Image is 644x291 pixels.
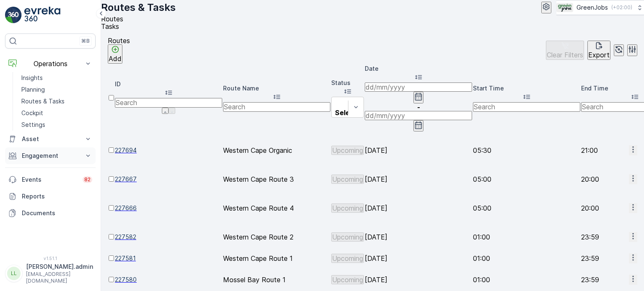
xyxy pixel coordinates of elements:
p: Add [109,55,122,62]
button: Engagement [5,147,96,164]
a: Events82 [5,171,96,188]
p: [EMAIL_ADDRESS][DOMAIN_NAME] [26,271,93,284]
span: Tasks [101,22,119,31]
td: [DATE] [365,269,472,290]
p: Insights [21,74,43,82]
p: Upcoming [332,233,363,241]
p: Start Time [473,84,580,93]
p: ( +02:00 ) [611,4,632,11]
p: Reports [22,192,92,201]
input: dd/mm/yyyy [365,111,472,120]
p: 82 [84,176,91,183]
span: v 1.51.1 [5,256,96,261]
p: Asset [22,135,79,143]
p: Western Cape Route 4 [223,204,330,212]
p: Planning [21,85,45,94]
p: [PERSON_NAME].admin [26,263,93,271]
td: [DATE] [365,169,472,189]
p: Upcoming [332,204,363,212]
button: Operations [5,55,96,72]
p: Clear Filters [547,51,583,59]
p: Events [22,175,78,184]
button: Upcoming [331,175,364,184]
p: ⌘B [81,38,90,44]
p: Routes [108,37,130,44]
a: Insights [18,72,96,84]
p: Routes & Tasks [21,97,65,106]
td: [DATE] [365,190,472,226]
a: 227580 [115,276,222,284]
p: 01:00 [473,255,580,262]
a: Settings [18,119,96,131]
button: Upcoming [331,254,364,263]
p: GreenJobs [576,3,608,12]
p: - [365,103,472,111]
img: logo_light-DOdMpM7g.png [24,7,60,23]
button: Upcoming [331,232,364,242]
p: Western Cape Route 3 [223,175,330,183]
td: [DATE] [365,248,472,268]
a: Reports [5,188,96,205]
p: Engagement [22,152,79,160]
button: Add [108,44,122,64]
a: Documents [5,205,96,221]
img: Green_Jobs_Logo.png [556,3,573,12]
p: Upcoming [332,147,363,154]
input: Search [223,102,330,111]
p: Western Cape Organic [223,147,330,154]
p: Mossel Bay Route 1 [223,276,330,283]
p: Routes & Tasks [101,1,176,14]
a: Planning [18,84,96,95]
a: 227666 [115,204,222,212]
a: Cockpit [18,107,96,119]
a: 227667 [115,175,222,183]
p: Documents [22,209,92,217]
p: Cockpit [21,109,43,117]
p: Settings [21,121,45,129]
a: 227694 [115,146,222,155]
a: Routes & Tasks [18,95,96,107]
button: Asset [5,131,96,147]
button: Clear Filters [546,41,584,60]
a: 227582 [115,233,222,241]
p: 01:00 [473,276,580,283]
p: Upcoming [332,175,363,183]
input: dd/mm/yyyy [365,82,472,92]
p: 05:00 [473,175,580,183]
span: Routes [101,15,123,23]
button: Upcoming [331,275,364,284]
p: Western Cape Route 2 [223,233,330,241]
p: Route Name [223,84,330,93]
p: 01:00 [473,233,580,241]
input: Search [473,102,580,111]
p: Western Cape Route 1 [223,255,330,262]
input: Search [115,98,222,107]
td: [DATE] [365,227,472,247]
p: ID [115,80,222,88]
div: LL [7,267,21,280]
p: 05:30 [473,147,580,154]
p: Operations [22,60,79,67]
td: [DATE] [365,132,472,168]
img: logo [5,7,22,23]
button: Export [587,41,610,60]
p: 05:00 [473,204,580,212]
p: Export [588,51,610,59]
p: Select [335,109,357,116]
button: Upcoming [331,203,364,213]
p: Status [331,79,364,87]
p: Date [365,64,472,73]
button: Upcoming [331,146,364,155]
button: LL[PERSON_NAME].admin[EMAIL_ADDRESS][DOMAIN_NAME] [5,263,96,284]
p: Upcoming [332,276,363,283]
a: 227581 [115,254,222,263]
p: Upcoming [332,255,363,262]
